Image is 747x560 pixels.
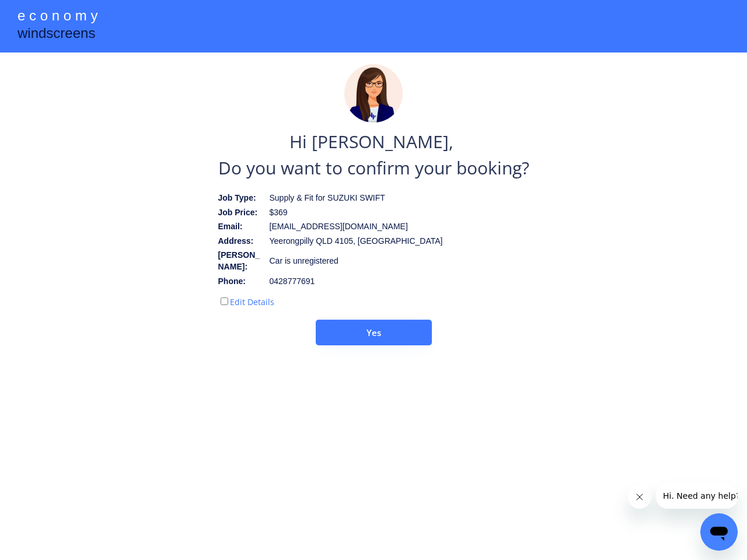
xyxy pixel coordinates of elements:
div: windscreens [18,23,95,46]
div: e c o n o m y [18,6,97,28]
div: Email: [218,221,264,233]
div: Supply & Fit for SUZUKI SWIFT [270,192,397,204]
iframe: Button to launch messaging window [700,513,738,551]
div: Address: [218,236,264,247]
div: Yeerongpilly QLD 4105, [GEOGRAPHIC_DATA] [270,236,443,247]
button: Yes [316,320,432,345]
img: madeline.png [344,64,403,123]
div: [EMAIL_ADDRESS][DOMAIN_NAME] [270,221,408,233]
div: Job Type: [218,192,264,204]
label: Edit Details [230,296,274,307]
span: Hi. Need any help? [7,8,84,17]
iframe: Close message [628,485,651,509]
div: Phone: [218,276,264,288]
div: Hi [PERSON_NAME], Do you want to confirm your booking? [218,128,529,181]
div: [PERSON_NAME]: [218,250,264,272]
div: Car is unregistered [270,256,397,267]
div: $369 [270,207,397,219]
div: Job Price: [218,207,264,219]
div: 0428777691 [270,276,397,288]
iframe: Message from company [656,483,738,509]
